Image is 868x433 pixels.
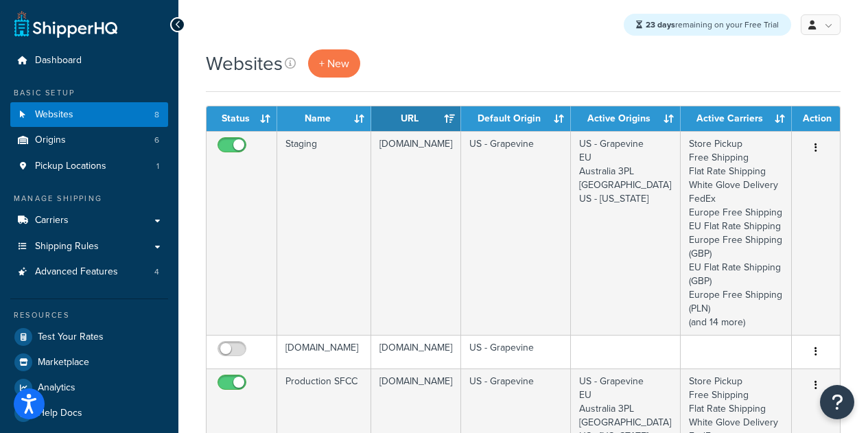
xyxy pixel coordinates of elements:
button: Open Resource Center [820,385,854,419]
th: Active Carriers: activate to sort column ascending [681,106,792,131]
span: Origins [35,134,66,146]
a: Advanced Features 4 [10,259,168,285]
a: Shipping Rules [10,234,168,259]
th: Status: activate to sort column ascending [207,106,277,131]
th: Action [792,106,840,131]
a: Dashboard [10,48,168,73]
td: Store Pickup Free Shipping Flat Rate Shipping White Glove Delivery FedEx Europe Free Shipping EU ... [681,131,792,335]
span: Shipping Rules [35,241,99,253]
span: Help Docs [38,408,82,419]
h1: Websites [206,50,283,77]
a: Marketplace [10,350,168,375]
th: Name: activate to sort column ascending [277,106,371,131]
span: Dashboard [35,55,82,67]
td: US - Grapevine EU Australia 3PL [GEOGRAPHIC_DATA] US - [US_STATE] [571,131,681,335]
span: 6 [154,134,159,146]
li: Advanced Features [10,259,168,285]
a: Analytics [10,375,168,400]
td: [DOMAIN_NAME] [277,335,371,368]
div: Manage Shipping [10,193,168,204]
th: URL: activate to sort column ascending [371,106,461,131]
td: Staging [277,131,371,335]
td: [DOMAIN_NAME] [371,335,461,368]
span: Websites [35,109,73,121]
a: Test Your Rates [10,325,168,349]
span: 8 [154,109,159,121]
th: Default Origin: activate to sort column ascending [461,106,571,131]
span: + New [319,56,349,71]
a: Websites 8 [10,102,168,128]
span: Advanced Features [35,266,118,278]
a: Origins 6 [10,128,168,153]
span: 1 [156,161,159,172]
span: Pickup Locations [35,161,106,172]
td: US - Grapevine [461,335,571,368]
span: Analytics [38,382,75,394]
a: Pickup Locations 1 [10,154,168,179]
li: Pickup Locations [10,154,168,179]
a: Carriers [10,208,168,233]
div: remaining on your Free Trial [624,14,791,36]
a: ShipperHQ Home [14,10,117,38]
a: + New [308,49,360,78]
span: Marketplace [38,357,89,368]
td: US - Grapevine [461,131,571,335]
span: 4 [154,266,159,278]
a: Help Docs [10,401,168,425]
td: [DOMAIN_NAME] [371,131,461,335]
span: Test Your Rates [38,331,104,343]
div: Resources [10,309,168,321]
li: Websites [10,102,168,128]
strong: 23 days [646,19,675,31]
span: Carriers [35,215,69,226]
div: Basic Setup [10,87,168,99]
li: Origins [10,128,168,153]
th: Active Origins: activate to sort column ascending [571,106,681,131]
